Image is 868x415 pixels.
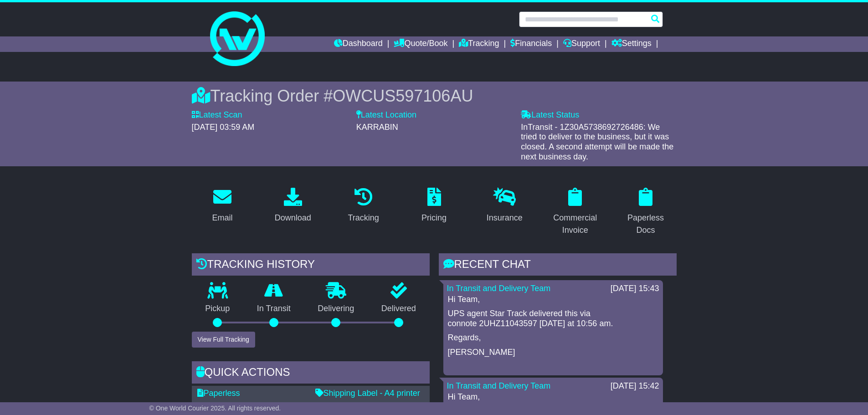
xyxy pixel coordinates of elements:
[206,184,238,227] a: Email
[243,304,304,314] p: In Transit
[510,36,552,52] a: Financials
[487,212,523,224] div: Insurance
[356,110,416,120] label: Latest Location
[521,110,579,120] label: Latest Status
[611,36,652,52] a: Settings
[448,348,658,358] p: [PERSON_NAME]
[368,304,430,314] p: Delivered
[621,212,671,236] div: Paperless Docs
[192,304,244,314] p: Pickup
[459,36,499,52] a: Tracking
[447,284,551,293] a: In Transit and Delivery Team
[447,381,551,390] a: In Transit and Delivery Team
[269,184,317,227] a: Download
[563,36,600,52] a: Support
[348,212,379,224] div: Tracking
[521,123,673,161] span: InTransit - 1Z30A5738692726486: We tried to deliver to the business, but it was closed. A second ...
[275,212,311,224] div: Download
[192,361,430,386] div: Quick Actions
[192,110,242,120] label: Latest Scan
[304,304,368,314] p: Delivering
[416,184,452,227] a: Pricing
[448,333,658,343] p: Regards,
[448,309,658,328] p: UPS agent Star Track delivered this via connote 2UHZ11043597 [DATE] at 10:56 am.
[342,184,385,227] a: Tracking
[394,36,447,52] a: Quote/Book
[212,212,232,224] div: Email
[550,212,600,236] div: Commercial Invoice
[611,381,659,391] div: [DATE] 15:42
[421,212,447,224] div: Pricing
[448,392,658,402] p: Hi Team,
[149,405,281,412] span: © One World Courier 2025. All rights reserved.
[544,184,606,240] a: Commercial Invoice
[192,123,255,132] span: [DATE] 03:59 AM
[197,389,240,398] a: Paperless
[356,123,398,132] span: KARRABIN
[315,389,420,398] a: Shipping Label - A4 printer
[192,332,255,348] button: View Full Tracking
[333,87,473,105] span: OWCUS597106AU
[334,36,383,52] a: Dashboard
[481,184,529,227] a: Insurance
[611,284,659,294] div: [DATE] 15:43
[439,253,677,278] div: RECENT CHAT
[615,184,677,240] a: Paperless Docs
[192,86,677,106] div: Tracking Order #
[448,295,658,305] p: Hi Team,
[192,253,430,278] div: Tracking history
